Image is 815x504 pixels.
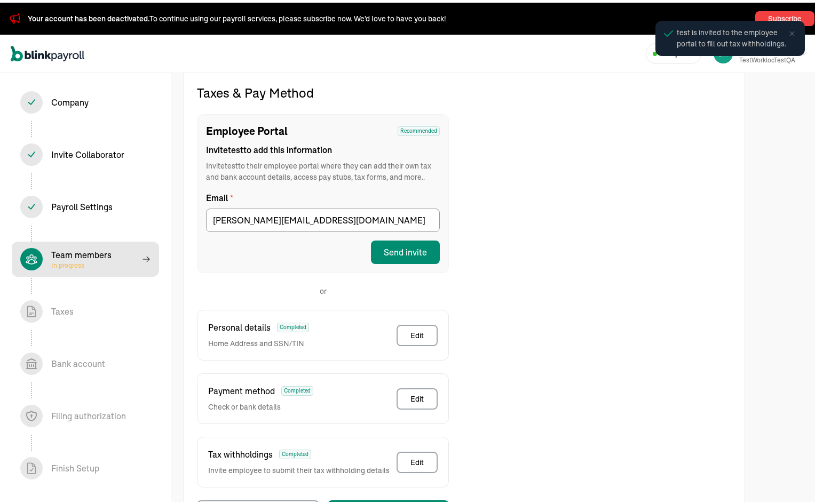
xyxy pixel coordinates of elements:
span: Invite employee to submit their tax withholding details [208,462,390,474]
span: Invite test to add this information [206,141,440,154]
span: Filing authorization [12,396,159,431]
div: Edit [410,327,424,338]
div: Filing authorization [51,407,126,420]
span: test is invited to the employee portal to fill out tax withholdings. [677,25,794,47]
button: Edit [397,449,438,470]
label: Email [206,189,440,202]
button: Edit [397,322,438,343]
div: Company [51,93,89,106]
span: Recommended [398,124,440,133]
div: Edit [410,454,424,465]
input: Email [206,206,440,229]
span: Payment method [208,382,275,395]
div: Team members [51,246,112,267]
span: Home Address and SSN/TIN [208,335,309,347]
div: Bank account [51,355,105,367]
h4: Taxes & Pay Method [197,82,449,99]
span: Completed [277,320,309,330]
p: or [320,283,327,294]
div: Taxes [51,302,74,315]
div: Payroll Settings [51,198,113,211]
span: Check or bank details [208,399,313,410]
button: Edit [397,386,438,407]
span: Taxes [12,291,159,326]
span: Personal details [208,318,271,331]
nav: Global [11,36,84,67]
span: Employee Portal [206,121,288,137]
span: Completed [281,383,313,393]
span: Your account has been deactivated. [28,11,149,21]
span: Team membersIn progress [12,239,159,274]
span: Completed [279,447,311,457]
button: Send invite [371,238,440,261]
div: Finish Setup [51,459,99,472]
div: Invite Collaborator [51,146,124,158]
span: Finish Setup [12,448,159,483]
span: Bank account [12,343,159,379]
div: Send invite [384,243,427,256]
span: Company [12,82,159,117]
div: Edit [410,391,424,402]
span: In progress [51,259,112,267]
span: Invite Collaborator [12,134,159,170]
span: Payroll Settings [12,187,159,222]
span: Invite test to their employee portal where they can add their own tax and bank account details, a... [206,158,440,180]
p: To continue using our payroll services, please subscribe now. We'd love to have you back! [28,11,749,21]
span: Tax withholdings [208,445,273,458]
